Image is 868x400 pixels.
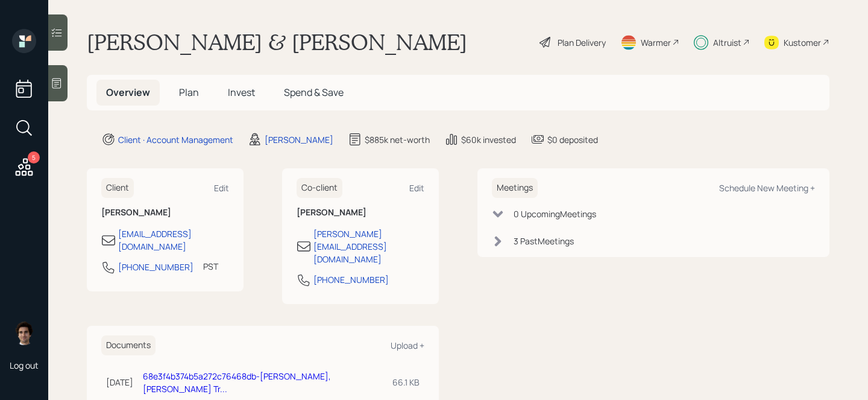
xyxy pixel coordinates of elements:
div: Edit [214,182,229,194]
div: [DATE] [106,376,133,389]
div: [PERSON_NAME] [265,133,333,146]
span: Overview [106,86,150,99]
div: $885k net-worth [365,133,430,146]
div: 3 Past Meeting s [514,235,574,247]
div: Edit [409,182,424,194]
div: Plan Delivery [558,36,606,49]
div: Kustomer [784,36,821,49]
div: 5 [28,151,40,163]
div: [PHONE_NUMBER] [313,273,389,286]
div: [EMAIL_ADDRESS][DOMAIN_NAME] [118,227,229,253]
h1: [PERSON_NAME] & [PERSON_NAME] [87,29,467,56]
div: $0 deposited [547,133,598,146]
div: [PHONE_NUMBER] [118,261,193,273]
div: Log out [10,360,39,371]
h6: [PERSON_NAME] [101,208,229,218]
h6: Meetings [492,178,538,198]
div: Client · Account Management [118,133,233,146]
div: Schedule New Meeting + [719,182,815,194]
div: $60k invested [461,133,516,146]
span: Spend & Save [284,86,344,99]
div: 66.1 KB [392,376,420,389]
div: Upload + [391,340,424,351]
div: 0 Upcoming Meeting s [514,208,596,220]
h6: [PERSON_NAME] [297,208,424,218]
span: Invest [228,86,255,99]
div: Warmer [641,36,671,49]
h6: Documents [101,335,156,355]
h6: Client [101,178,134,198]
div: Altruist [713,36,741,49]
div: PST [203,260,218,273]
span: Plan [179,86,199,99]
h6: Co-client [297,178,342,198]
img: harrison-schaefer-headshot-2.png [12,321,36,345]
div: [PERSON_NAME][EMAIL_ADDRESS][DOMAIN_NAME] [313,227,424,265]
a: 68e3f4b374b5a272c76468db-[PERSON_NAME], [PERSON_NAME] Tr... [143,370,331,395]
